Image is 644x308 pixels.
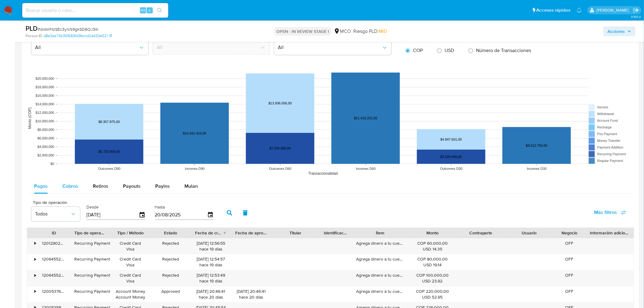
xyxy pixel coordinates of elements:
[537,7,571,13] span: Accesos rápidos
[149,7,151,13] span: s
[141,7,145,13] span: Alt
[22,6,168,14] input: Buscar usuario o caso...
[38,26,99,32] span: # drAWHzSEc3ymS9gkSD6OJ9iK
[608,26,625,36] span: Acciones
[26,33,42,39] b: Person ID
[274,27,331,36] p: OPEN - IN REVIEW STAGE I
[633,7,639,13] a: Salir
[334,28,351,35] div: MCO
[597,7,631,13] p: felipe.cayon@mercadolibre.com
[379,28,387,35] span: MID
[353,28,387,35] span: Riesgo PLD:
[44,33,112,39] a: d8e3ae74b35f683fd3feccd2e433e521
[26,23,38,33] b: PLD
[631,14,641,19] span: 3.155.0
[153,6,166,15] button: search-icon
[604,26,635,36] button: Acciones
[577,8,582,13] a: Notificaciones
